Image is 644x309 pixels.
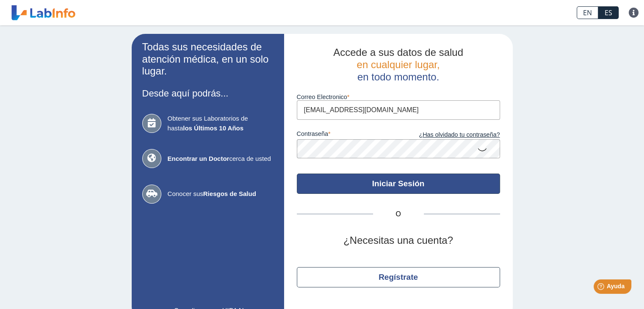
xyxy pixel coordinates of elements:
span: Accede a sus datos de salud [333,47,463,58]
b: los Últimos 10 Años [183,124,243,132]
span: O [373,209,424,219]
a: ¿Has olvidado tu contraseña? [398,130,500,140]
span: Conocer sus [168,189,274,199]
h2: Todas sus necesidades de atención médica, en un solo lugar. [142,41,274,77]
h2: ¿Necesitas una cuenta? [297,235,500,247]
b: Encontrar un Doctor [168,155,229,162]
b: Riesgos de Salud [203,190,256,197]
a: EN [577,6,598,19]
h3: Desde aquí podrás... [142,88,274,99]
span: en cualquier lugar, [357,59,439,70]
label: Correo Electronico [297,94,500,100]
button: Regístrate [297,267,500,287]
iframe: Help widget launcher [569,276,635,300]
button: Iniciar Sesión [297,174,500,194]
span: cerca de usted [168,154,274,164]
span: en todo momento. [357,71,439,83]
label: contraseña [297,130,398,140]
span: Obtener sus Laboratorios de hasta [168,114,274,133]
a: ES [598,6,619,19]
